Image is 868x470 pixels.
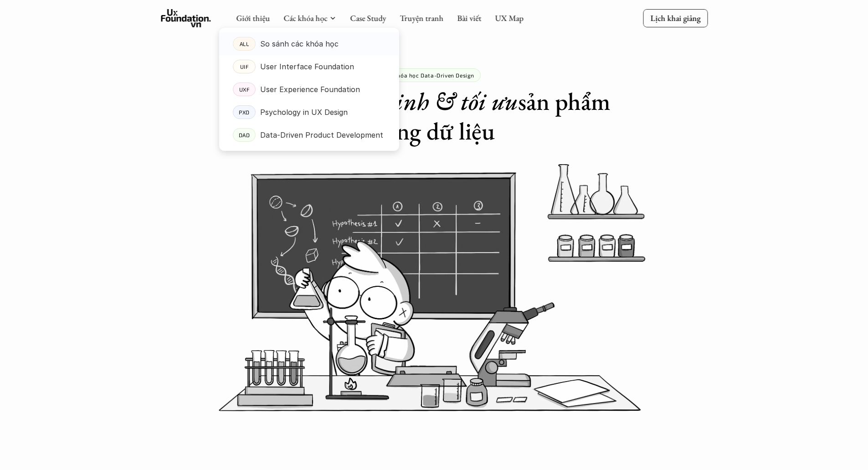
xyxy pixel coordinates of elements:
p: Data-Driven Product Development [260,128,383,142]
a: Truyện tranh [400,13,443,23]
p: PXD [239,109,250,115]
p: User Experience Foundation [260,83,360,96]
a: Lịch khai giảng [643,9,708,27]
p: Khóa học Data-Driven Design [394,72,474,78]
p: UIF [240,63,248,70]
em: quyết định & tối ưu [325,85,518,117]
a: Giới thiệu [236,13,270,23]
a: Các khóa học [283,13,327,23]
a: PXDPsychology in UX Design [219,101,399,124]
h1: Đưa ra sản phẩm bằng dữ liệu [252,87,616,146]
p: ALL [239,41,249,47]
p: Psychology in UX Design [260,105,348,119]
a: UIFUser Interface Foundation [219,55,399,78]
a: UX Map [495,13,524,23]
p: So sánh các khóa học [260,37,339,51]
p: UXF [239,86,249,93]
p: User Interface Foundation [260,60,354,73]
a: ALLSo sánh các khóa học [219,32,399,55]
p: DAD [238,132,250,138]
a: Case Study [350,13,386,23]
a: Bài viết [457,13,481,23]
a: DADData-Driven Product Development [219,124,399,146]
a: UXFUser Experience Foundation [219,78,399,101]
p: Lịch khai giảng [650,13,700,23]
